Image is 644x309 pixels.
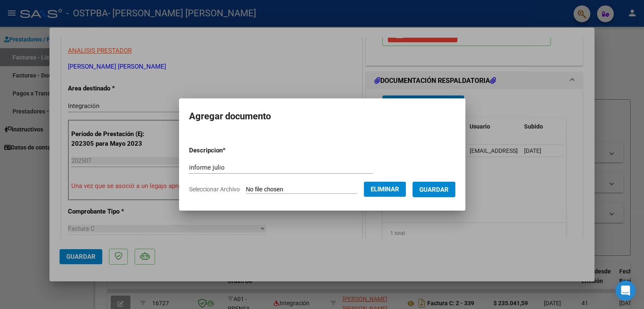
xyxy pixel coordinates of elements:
[189,146,269,155] p: Descripcion
[371,185,399,193] span: Eliminar
[615,281,636,301] div: Open Intercom Messenger
[189,186,240,193] span: Seleccionar Archivo
[413,182,455,197] button: Guardar
[419,186,449,193] span: Guardar
[189,108,455,124] h2: Agregar documento
[364,182,406,197] button: Eliminar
